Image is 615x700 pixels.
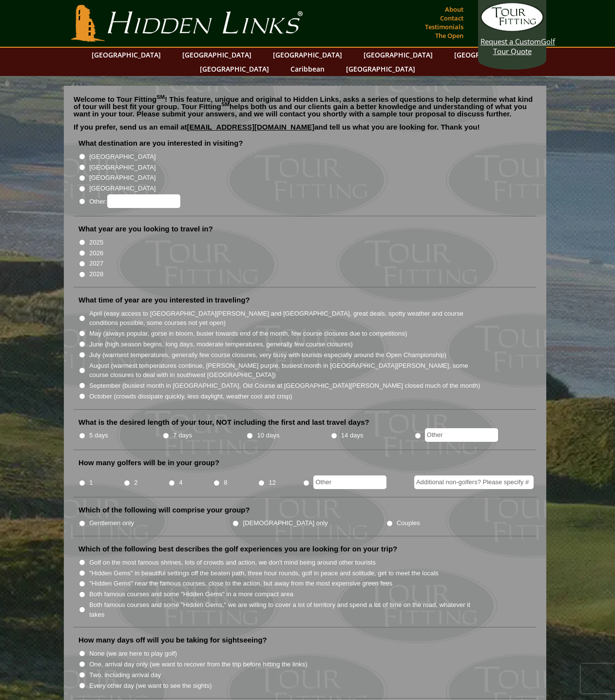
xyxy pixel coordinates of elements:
label: One, arrival day only (we want to recover from the trip before hitting the links) [89,660,307,669]
label: Other: [89,194,180,208]
label: What year are you looking to travel in? [78,224,213,234]
label: [GEOGRAPHIC_DATA] [89,152,155,162]
sup: SM [221,101,230,107]
label: 2025 [89,238,103,247]
label: Which of the following best describes the golf experiences you are looking for on your trip? [78,544,397,554]
a: Contact [438,11,466,25]
label: September (busiest month in [GEOGRAPHIC_DATA], Old Course at [GEOGRAPHIC_DATA][PERSON_NAME] close... [89,381,480,391]
label: Which of the following will comprise your group? [78,505,250,515]
label: None (we are here to play golf) [89,649,177,659]
label: [GEOGRAPHIC_DATA] [89,163,155,172]
a: Caribbean [286,62,329,76]
label: June (high season begins, long days, moderate temperatures, generally few course closures) [89,340,353,349]
label: Every other day (we want to see the sights) [89,681,211,691]
label: 2026 [89,248,103,258]
a: [GEOGRAPHIC_DATA] [177,48,256,62]
label: 2027 [89,259,103,268]
label: How many days off will you be taking for sightseeing? [78,635,267,645]
label: May (always popular, gorse in bloom, busier towards end of the month, few course closures due to ... [89,329,407,339]
label: Both famous courses and some "Hidden Gems" in a more compact area [89,589,293,599]
label: 4 [179,478,182,488]
a: [GEOGRAPHIC_DATA] [449,48,528,62]
a: The Open [433,29,466,42]
label: How many golfers will be in your group? [78,458,219,468]
input: Other [313,475,386,489]
label: Gentlemen only [89,518,134,528]
label: [GEOGRAPHIC_DATA] [89,173,155,183]
a: [GEOGRAPHIC_DATA] [359,48,438,62]
a: About [442,2,466,16]
span: Request a Custom [480,37,541,46]
p: If you prefer, send us an email at and tell us what you are looking for. Thank you! [74,123,537,138]
label: Golf on the most famous shrines, lots of crowds and action, we don't mind being around other tour... [89,558,376,568]
a: [GEOGRAPHIC_DATA] [87,48,166,62]
input: Other [425,428,498,442]
p: Welcome to Tour Fitting ! This feature, unique and original to Hidden Links, asks a series of que... [74,95,537,117]
label: "Hidden Gems" near the famous courses, close to the action, but away from the most expensive gree... [89,579,392,588]
label: Both famous courses and some "Hidden Gems," we are willing to cover a lot of territory and spend ... [89,600,481,619]
label: [GEOGRAPHIC_DATA] [89,184,155,193]
input: Other: [107,194,180,208]
a: Testimonials [423,20,466,34]
label: Couples [397,518,420,528]
label: 2 [134,478,137,488]
label: October (crowds dissipate quickly, less daylight, weather cool and crisp) [89,392,292,401]
label: What destination are you interested in visiting? [78,138,243,148]
label: April (easy access to [GEOGRAPHIC_DATA][PERSON_NAME] and [GEOGRAPHIC_DATA], great deals, spotty w... [89,309,481,328]
label: 2028 [89,269,103,279]
label: What is the desired length of your tour, NOT including the first and last travel days? [78,417,369,427]
sup: SM [156,94,165,100]
a: [GEOGRAPHIC_DATA] [195,62,274,76]
a: [GEOGRAPHIC_DATA] [341,62,420,76]
label: [DEMOGRAPHIC_DATA] only [243,518,328,528]
label: 12 [269,478,276,488]
label: 10 days [257,431,280,440]
a: Request a CustomGolf Tour Quote [480,2,544,56]
label: 7 days [173,431,192,440]
input: Additional non-golfers? Please specify # [414,475,534,489]
label: July (warmest temperatures, generally few course closures, very busy with tourists especially aro... [89,350,446,360]
label: Two, including arrival day [89,670,161,680]
label: 8 [224,478,227,488]
label: What time of year are you interested in traveling? [78,295,250,305]
label: 1 [89,478,93,488]
a: [EMAIL_ADDRESS][DOMAIN_NAME] [187,123,315,131]
label: August (warmest temperatures continue, [PERSON_NAME] purple, busiest month in [GEOGRAPHIC_DATA][P... [89,361,481,380]
label: 5 days [89,431,108,440]
label: 14 days [341,431,364,440]
a: [GEOGRAPHIC_DATA] [268,48,347,62]
label: "Hidden Gems" in beautiful settings off the beaten path, three hour rounds, golf in peace and sol... [89,568,439,578]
